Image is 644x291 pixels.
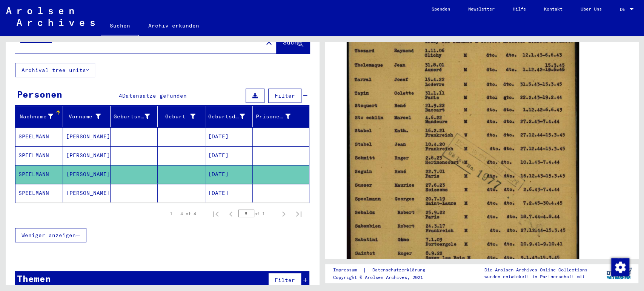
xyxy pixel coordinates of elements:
[22,232,76,239] span: Weniger anzeigen
[208,113,245,121] div: Geburtsdatum
[268,89,301,103] button: Filter
[63,106,111,127] mat-header-cell: Vorname
[256,113,290,121] div: Prisoner #
[119,92,122,99] span: 4
[283,38,302,46] span: Suche
[15,106,63,127] mat-header-cell: Nachname
[208,110,254,123] div: Geburtsdatum
[18,110,63,123] div: Nachname
[205,106,253,127] mat-header-cell: Geburtsdatum
[205,184,253,202] mat-cell: [DATE]
[101,17,139,36] a: Suchen
[122,92,187,99] span: Datensätze gefunden
[276,206,291,221] button: Next page
[261,34,277,49] button: Clear
[208,206,223,221] button: First page
[275,277,295,283] span: Filter
[268,273,301,287] button: Filter
[17,87,62,101] div: Personen
[158,106,205,127] mat-header-cell: Geburt‏
[66,110,110,123] div: Vorname
[139,17,208,35] a: Archiv erkunden
[611,258,629,276] img: Zustimmung ändern
[366,266,434,274] a: Datenschutzerklärung
[6,7,95,26] img: Arolsen_neg.svg
[63,146,111,165] mat-cell: [PERSON_NAME]
[114,110,160,123] div: Geburtsname
[18,113,53,121] div: Nachname
[484,266,587,273] p: Die Arolsen Archives Online-Collections
[15,127,63,146] mat-cell: SPEELMANN
[333,274,434,281] p: Copyright © Arolsen Archives, 2021
[15,184,63,202] mat-cell: SPEELMANN
[114,113,150,121] div: Geburtsname
[205,146,253,165] mat-cell: [DATE]
[63,165,111,184] mat-cell: [PERSON_NAME]
[15,63,95,77] button: Archival tree units
[161,110,205,123] div: Geburt‏
[63,127,111,146] mat-cell: [PERSON_NAME]
[17,272,51,285] div: Themen
[275,92,295,99] span: Filter
[15,146,63,165] mat-cell: SPEELMANN
[256,110,300,123] div: Prisoner #
[161,113,195,121] div: Geburt‏
[15,165,63,184] mat-cell: SPEELMANN
[111,106,158,127] mat-header-cell: Geburtsname
[253,106,309,127] mat-header-cell: Prisoner #
[620,7,628,12] span: DE
[15,228,86,242] button: Weniger anzeigen
[605,264,633,283] img: yv_logo.png
[238,210,276,217] div: of 1
[291,206,306,221] button: Last page
[223,206,238,221] button: Previous page
[277,30,310,54] button: Suche
[205,165,253,184] mat-cell: [DATE]
[205,127,253,146] mat-cell: [DATE]
[333,266,363,274] a: Impressum
[333,266,434,274] div: |
[63,184,111,202] mat-cell: [PERSON_NAME]
[66,113,101,121] div: Vorname
[264,38,274,47] mat-icon: close
[484,273,587,280] p: wurden entwickelt in Partnerschaft mit
[170,210,196,217] div: 1 – 4 of 4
